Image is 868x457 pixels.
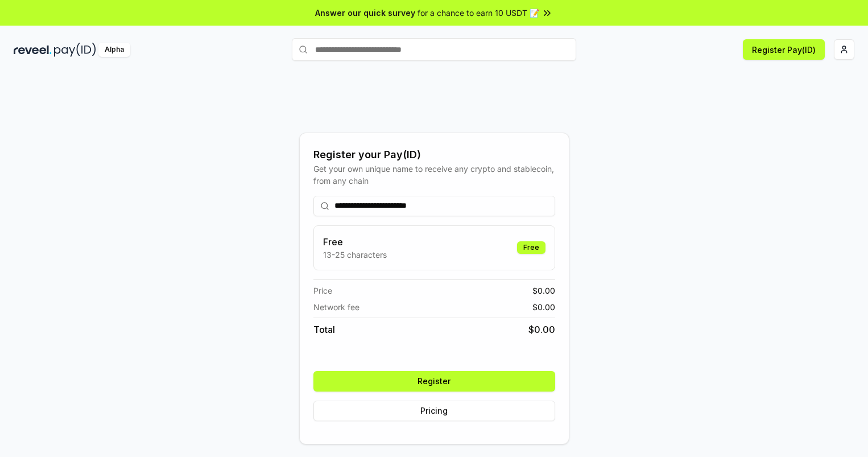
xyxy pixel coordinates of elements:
[532,285,555,297] span: $ 0.00
[418,7,539,19] span: for a chance to earn 10 USDT 📝
[313,285,332,297] span: Price
[315,7,415,19] span: Answer our quick survey
[517,241,545,254] div: Free
[54,43,96,57] img: pay_id
[313,371,555,392] button: Register
[14,43,52,57] img: reveel_dark
[313,163,555,187] div: Get your own unique name to receive any crypto and stablecoin, from any chain
[323,235,387,249] h3: Free
[313,301,359,313] span: Network fee
[98,43,130,57] div: Alpha
[323,249,387,261] p: 13-25 characters
[313,147,555,163] div: Register your Pay(ID)
[313,401,555,421] button: Pricing
[528,323,555,336] span: $ 0.00
[743,39,825,60] button: Register Pay(ID)
[532,301,555,313] span: $ 0.00
[313,323,335,336] span: Total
